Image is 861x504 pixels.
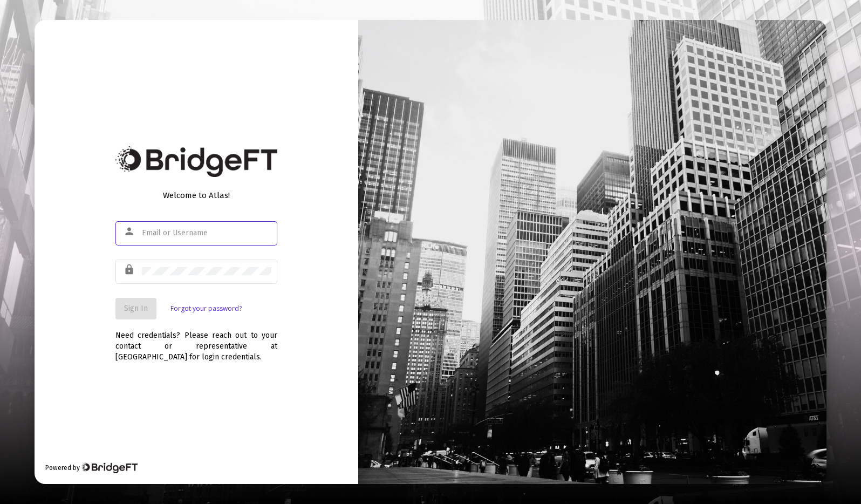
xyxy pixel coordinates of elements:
[115,146,277,177] img: Bridge Financial Technology Logo
[124,304,148,313] span: Sign In
[115,190,277,201] div: Welcome to Atlas!
[81,462,138,473] img: Bridge Financial Technology Logo
[170,303,242,314] a: Forgot your password?
[124,225,136,238] mat-icon: person
[124,263,136,276] mat-icon: lock
[45,462,138,473] div: Powered by
[115,298,156,319] button: Sign In
[142,229,271,237] input: Email or Username
[115,319,277,363] div: Need credentials? Please reach out to your contact or representative at [GEOGRAPHIC_DATA] for log...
